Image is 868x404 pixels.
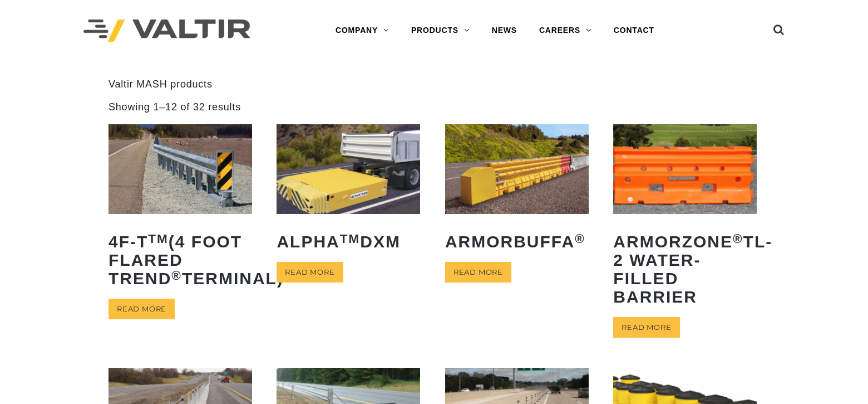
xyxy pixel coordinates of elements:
sup: ® [171,269,182,283]
a: Read more about “4F-TTM (4 Foot Flared TREND® Terminal)” [108,299,175,319]
p: Showing 1–12 of 32 results [108,101,241,114]
a: CONTACT [603,20,665,42]
sup: ® [733,232,743,246]
h2: ALPHA DXM [277,224,420,259]
img: Valtir [83,20,250,42]
a: Read more about “ArmorBuffa®” [445,262,511,283]
sup: TM [340,232,361,246]
a: CAREERS [528,20,603,42]
a: PRODUCTS [400,20,481,42]
h2: ArmorBuffa [445,224,589,259]
a: ArmorBuffa® [445,124,589,259]
a: ALPHATMDXM [277,124,420,259]
h2: ArmorZone TL-2 Water-Filled Barrier [613,224,757,314]
sup: TM [148,232,169,246]
a: ArmorZone®TL-2 Water-Filled Barrier [613,124,757,314]
a: 4F-TTM(4 Foot Flared TREND®Terminal) [108,124,252,296]
a: Read more about “ALPHATM DXM” [277,262,343,283]
p: Valtir MASH products [108,78,759,91]
h2: 4F-T (4 Foot Flared TREND Terminal) [108,224,252,296]
a: NEWS [481,20,528,42]
a: Read more about “ArmorZone® TL-2 Water-Filled Barrier” [613,317,679,338]
sup: ® [575,232,585,246]
a: COMPANY [324,20,400,42]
